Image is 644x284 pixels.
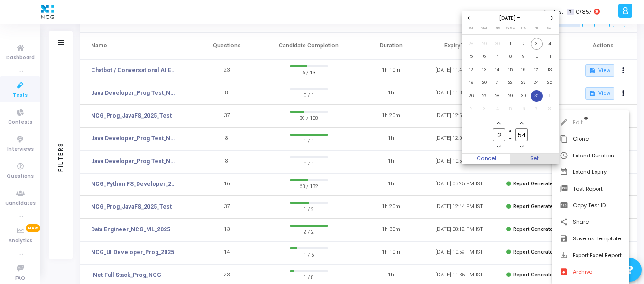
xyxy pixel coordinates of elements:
td: October 11, 2025 [543,50,556,64]
span: 26 [465,90,477,102]
td: September 30, 2025 [491,37,504,51]
td: October 9, 2025 [517,50,530,64]
th: Friday [530,25,543,34]
span: 16 [517,64,529,76]
td: October 22, 2025 [504,76,517,90]
span: 1 [505,38,516,50]
span: 7 [491,51,503,63]
td: October 26, 2025 [465,90,478,103]
td: October 17, 2025 [530,64,543,77]
span: 29 [478,38,490,50]
td: October 19, 2025 [465,76,478,90]
td: October 6, 2025 [478,50,491,64]
span: 9 [517,51,529,63]
span: Fri [535,25,538,30]
span: 7 [531,103,543,115]
span: 5 [505,103,516,115]
span: [DATE] [497,14,524,22]
button: Next month [548,14,556,22]
td: November 2, 2025 [465,102,478,116]
td: October 31, 2025 [530,90,543,103]
span: 28 [465,38,477,50]
td: October 16, 2025 [517,64,530,77]
td: November 8, 2025 [543,102,556,116]
span: 5 [465,51,477,63]
span: 24 [531,77,543,89]
span: 8 [505,51,516,63]
span: 17 [531,64,543,76]
button: Set [510,154,559,164]
button: Cancel [462,154,510,164]
span: 14 [491,64,503,76]
td: October 29, 2025 [504,90,517,103]
span: 8 [543,103,555,115]
span: 18 [543,64,555,76]
span: 2 [517,38,529,50]
span: 23 [517,77,529,89]
th: Thursday [517,25,530,34]
span: Sat [547,25,552,30]
button: Previous month [465,14,473,22]
span: 1 [543,90,555,102]
span: 15 [505,64,516,76]
td: September 28, 2025 [465,37,478,51]
span: 30 [491,38,503,50]
span: 6 [517,103,529,115]
th: Monday [478,25,491,34]
span: 3 [478,103,490,115]
span: 6 [478,51,490,63]
td: October 24, 2025 [530,76,543,90]
th: Tuesday [491,25,504,34]
td: October 25, 2025 [543,76,556,90]
td: October 28, 2025 [491,90,504,103]
td: October 7, 2025 [491,50,504,64]
span: 4 [543,38,555,50]
th: Saturday [543,25,556,34]
td: October 15, 2025 [504,64,517,77]
button: Minus a minute [518,142,526,150]
button: Choose month and year [497,14,524,22]
td: October 4, 2025 [543,37,556,51]
span: 11 [543,51,555,63]
span: 13 [478,64,490,76]
th: Wednesday [504,25,517,34]
span: 31 [531,90,543,102]
td: October 27, 2025 [478,90,491,103]
span: 30 [517,90,529,102]
span: 4 [491,103,503,115]
td: October 1, 2025 [504,37,517,51]
td: October 12, 2025 [465,64,478,77]
td: October 10, 2025 [530,50,543,64]
td: October 13, 2025 [478,64,491,77]
th: Sunday [465,25,478,34]
td: October 2, 2025 [517,37,530,51]
span: Mon [481,25,488,30]
span: Sun [469,25,474,30]
td: November 4, 2025 [491,102,504,116]
span: 28 [491,90,503,102]
span: 3 [531,38,543,50]
span: 20 [478,77,490,89]
span: 22 [505,77,516,89]
button: Add a hour [495,119,503,128]
td: October 21, 2025 [491,76,504,90]
button: Add a minute [518,119,526,128]
td: October 8, 2025 [504,50,517,64]
span: Wed [506,25,515,30]
span: 10 [531,51,543,63]
td: November 3, 2025 [478,102,491,116]
td: November 6, 2025 [517,102,530,116]
td: November 1, 2025 [543,90,556,103]
span: 19 [465,77,477,89]
td: October 14, 2025 [491,64,504,77]
td: October 3, 2025 [530,37,543,51]
td: October 23, 2025 [517,76,530,90]
span: 29 [505,90,516,102]
td: October 5, 2025 [465,50,478,64]
span: 12 [465,64,477,76]
span: 21 [491,77,503,89]
td: October 30, 2025 [517,90,530,103]
td: September 29, 2025 [478,37,491,51]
